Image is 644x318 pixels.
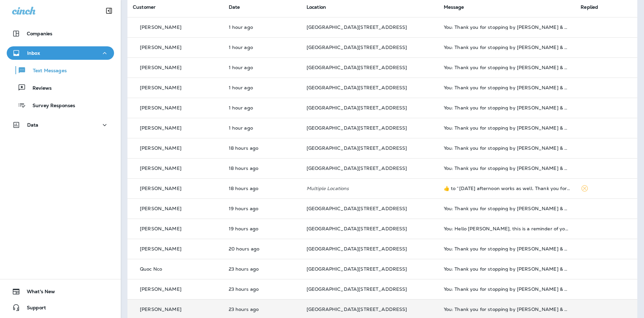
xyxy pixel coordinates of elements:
button: Companies [7,27,114,40]
p: [PERSON_NAME] [140,25,181,30]
span: [GEOGRAPHIC_DATA][STREET_ADDRESS] [307,24,407,30]
div: You: Thank you for stopping by Jensen Tire & Auto - South 144th Street. Please take 30 seconds to... [444,145,570,151]
button: Survey Responses [7,98,114,112]
button: Support [7,301,114,314]
span: [GEOGRAPHIC_DATA][STREET_ADDRESS] [307,246,407,252]
span: [GEOGRAPHIC_DATA][STREET_ADDRESS] [307,165,407,171]
p: Quoc Nco [140,266,162,272]
span: [GEOGRAPHIC_DATA][STREET_ADDRESS] [307,226,407,232]
p: [PERSON_NAME] [140,307,181,312]
div: You: Thank you for stopping by Jensen Tire & Auto - South 144th Street. Please take 30 seconds to... [444,25,570,30]
div: You: Thank you for stopping by Jensen Tire & Auto - South 144th Street. Please take 30 seconds to... [444,206,570,211]
span: What's New [20,289,55,297]
p: Data [27,122,39,128]
p: Sep 4, 2025 02:00 PM [229,246,296,252]
p: Sep 4, 2025 02:58 PM [229,206,296,211]
p: Sep 4, 2025 03:58 PM [229,166,296,171]
span: [GEOGRAPHIC_DATA][STREET_ADDRESS] [307,125,407,131]
p: [PERSON_NAME] [140,65,181,70]
div: You: Thank you for stopping by Jensen Tire & Auto - South 144th Street. Please take 30 seconds to... [444,286,570,292]
p: Sep 5, 2025 08:04 AM [229,65,296,70]
p: Sep 5, 2025 08:03 AM [229,125,296,131]
div: You: Thank you for stopping by Jensen Tire & Auto - South 144th Street. Please take 30 seconds to... [444,105,570,110]
span: [GEOGRAPHIC_DATA][STREET_ADDRESS] [307,306,407,312]
span: [GEOGRAPHIC_DATA][STREET_ADDRESS] [307,206,407,212]
span: Support [20,305,46,313]
p: [PERSON_NAME] [140,125,181,131]
p: Sep 4, 2025 03:27 PM [229,186,296,191]
p: Sep 5, 2025 08:03 AM [229,105,296,110]
div: You: Thank you for stopping by Jensen Tire & Auto - South 144th Street. Please take 30 seconds to... [444,246,570,252]
div: You: Thank you for stopping by Jensen Tire & Auto - South 144th Street. Please take 30 seconds to... [444,166,570,171]
p: [PERSON_NAME] [140,45,181,50]
span: [GEOGRAPHIC_DATA][STREET_ADDRESS] [307,44,407,50]
span: [GEOGRAPHIC_DATA][STREET_ADDRESS] [307,105,407,111]
button: Data [7,118,114,132]
p: Companies [27,31,52,36]
p: [PERSON_NAME] [140,105,181,110]
p: Multiple Locations [307,186,433,191]
p: [PERSON_NAME] [140,186,181,191]
div: You: Thank you for stopping by Jensen Tire & Auto - South 144th Street. Please take 30 seconds to... [444,65,570,70]
p: Sep 5, 2025 08:03 AM [229,85,296,90]
p: Sep 4, 2025 03:59 PM [229,145,296,151]
span: Customer [133,4,156,10]
p: [PERSON_NAME] [140,166,181,171]
button: Collapse Sidebar [100,4,118,17]
p: Text Messages [26,68,67,74]
span: [GEOGRAPHIC_DATA][STREET_ADDRESS] [307,85,407,91]
span: Date [229,4,240,10]
span: [GEOGRAPHIC_DATA][STREET_ADDRESS] [307,64,407,71]
button: Reviews [7,81,114,95]
span: [GEOGRAPHIC_DATA][STREET_ADDRESS] [307,286,407,292]
button: Text Messages [7,63,114,77]
p: Sep 5, 2025 08:04 AM [229,25,296,30]
p: [PERSON_NAME] [140,206,181,211]
div: You: Thank you for stopping by Jensen Tire & Auto - South 144th Street. Please take 30 seconds to... [444,307,570,312]
span: Replied [581,4,598,10]
div: You: Thank you for stopping by Jensen Tire & Auto - South 144th Street. Please take 30 seconds to... [444,45,570,50]
div: You: Thank you for stopping by Jensen Tire & Auto - South 144th Street. Please take 30 seconds to... [444,266,570,272]
p: Inbox [27,50,40,56]
div: You: Thank you for stopping by Jensen Tire & Auto - South 144th Street. Please take 30 seconds to... [444,85,570,90]
button: Inbox [7,46,114,60]
span: [GEOGRAPHIC_DATA][STREET_ADDRESS] [307,145,407,151]
p: Sep 4, 2025 10:58 AM [229,286,296,292]
span: Location [307,4,326,10]
p: Sep 4, 2025 10:58 AM [229,307,296,312]
p: [PERSON_NAME] [140,145,181,151]
div: You: Thank you for stopping by Jensen Tire & Auto - South 144th Street. Please take 30 seconds to... [444,125,570,131]
p: [PERSON_NAME] [140,246,181,252]
p: [PERSON_NAME] [140,226,181,231]
div: You: Hello Terry, this is a reminder of your scheduled appointment set for 09/05/2025 3:00 PM at ... [444,226,570,231]
p: [PERSON_NAME] [140,286,181,292]
div: ​👍​ to “ Tomorrow afternoon works as well. Thank you for letting us know. ” [444,186,570,191]
p: Sep 4, 2025 02:47 PM [229,226,296,231]
button: What's New [7,285,114,298]
span: Message [444,4,464,10]
span: [GEOGRAPHIC_DATA][STREET_ADDRESS] [307,266,407,272]
p: Sep 5, 2025 08:04 AM [229,45,296,50]
p: Survey Responses [26,103,75,109]
p: [PERSON_NAME] [140,85,181,90]
p: Reviews [26,85,52,92]
p: Sep 4, 2025 10:59 AM [229,266,296,272]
